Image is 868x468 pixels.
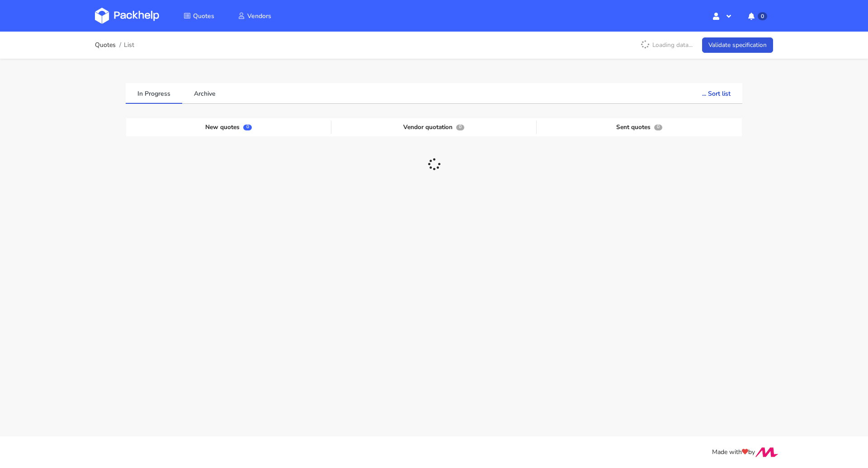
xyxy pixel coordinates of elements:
[193,12,214,20] span: Quotes
[741,8,773,24] button: 0
[702,37,773,53] a: Validate specification
[247,12,271,20] span: Vendors
[690,83,742,103] button: ... Sort list
[124,42,134,49] span: List
[95,42,116,49] a: Quotes
[173,8,225,24] a: Quotes
[95,8,159,24] img: Dashboard
[126,83,182,103] a: In Progress
[758,12,767,20] span: 0
[331,120,537,134] div: Vendor quotation
[95,36,134,54] nav: breadcrumb
[227,8,282,24] a: Vendors
[182,83,227,103] a: Archive
[654,125,662,130] span: 0
[636,37,697,53] p: Loading data...
[456,125,464,130] span: 0
[126,120,331,134] div: New quotes
[755,447,778,457] img: Move Closer
[537,120,742,134] div: Sent quotes
[243,125,251,130] span: 0
[83,447,785,458] div: Made with by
